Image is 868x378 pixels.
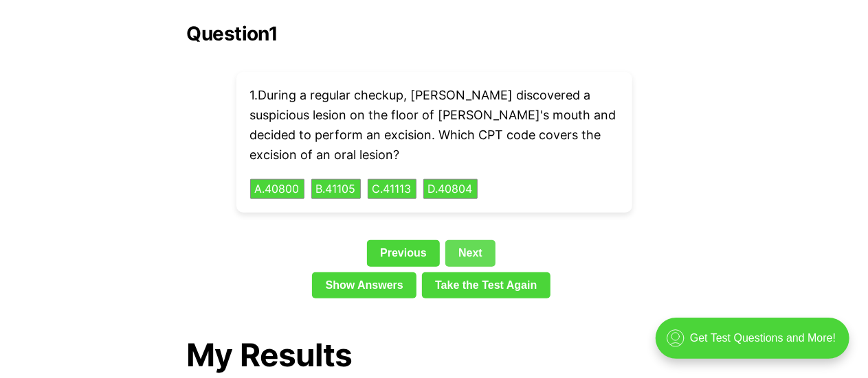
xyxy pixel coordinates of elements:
a: Show Answers [312,272,416,298]
iframe: portal-trigger [644,311,868,378]
button: B.41105 [311,179,361,200]
button: D.40804 [423,179,478,200]
button: C.41113 [368,179,416,200]
a: Next [445,240,496,266]
a: Previous [367,240,440,266]
button: A.40800 [250,179,304,200]
h1: My Results [187,337,682,373]
a: Take the Test Again [422,272,550,298]
h2: Question 1 [187,23,682,45]
p: 1 . During a regular checkup, [PERSON_NAME] discovered a suspicious lesion on the floor of [PERSO... [250,86,619,165]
